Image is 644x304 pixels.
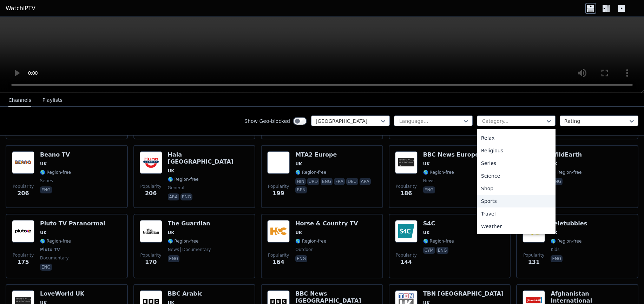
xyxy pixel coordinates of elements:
[140,151,162,174] img: Hala London
[334,178,345,185] p: fra
[40,220,105,227] h6: Pluto TV Paranormal
[423,247,435,254] p: cym
[436,247,448,254] p: eng
[42,94,63,107] button: Playlists
[477,220,556,233] div: Weather
[12,220,34,243] img: Pluto TV Paranormal
[477,195,556,207] div: Sports
[40,290,84,297] h6: LoveWorld UK
[168,230,175,236] span: UK
[295,178,306,185] p: hin
[360,178,371,185] p: ara
[267,151,290,174] img: MTA2 Europe
[523,252,544,258] span: Popularity
[268,184,289,189] span: Popularity
[395,151,418,174] img: BBC News Europe
[551,151,582,158] h6: WildEarth
[168,247,179,252] span: news
[477,207,556,220] div: Travel
[295,255,307,262] p: eng
[168,238,199,244] span: 🌎 Region-free
[244,118,290,125] label: Show Geo-blocked
[423,290,504,297] h6: TBN [GEOGRAPHIC_DATA]
[396,184,417,189] span: Popularity
[295,170,326,175] span: 🌎 Region-free
[40,264,52,271] p: eng
[423,238,454,244] span: 🌎 Region-free
[40,178,53,184] span: series
[477,132,556,144] div: Relax
[145,189,157,198] span: 206
[551,178,563,185] p: eng
[396,252,417,258] span: Popularity
[267,220,290,243] img: Horse & Country TV
[145,258,157,266] span: 170
[551,220,587,227] h6: Teletubbies
[40,161,47,167] span: UK
[295,161,302,167] span: UK
[272,189,284,198] span: 199
[168,177,199,182] span: 🌎 Region-free
[295,230,302,236] span: UK
[477,170,556,182] div: Science
[295,238,326,244] span: 🌎 Region-free
[17,189,29,198] span: 206
[168,185,184,191] span: general
[13,184,34,189] span: Popularity
[400,189,412,198] span: 186
[400,258,412,266] span: 144
[6,4,35,13] a: WatchIPTV
[423,161,430,167] span: UK
[40,238,71,244] span: 🌎 Region-free
[40,230,47,236] span: UK
[40,170,71,175] span: 🌎 Region-free
[140,252,162,258] span: Popularity
[423,230,430,236] span: UK
[423,220,454,227] h6: S4C
[477,182,556,195] div: Shop
[307,178,319,185] p: urd
[423,186,435,193] p: eng
[8,94,31,107] button: Channels
[168,193,179,200] p: ara
[295,247,313,252] span: outdoor
[168,220,211,227] h6: The Guardian
[395,220,418,243] img: S4C
[551,247,559,252] span: kids
[40,247,60,252] span: Pluto TV
[13,252,34,258] span: Popularity
[321,178,333,185] p: eng
[40,255,69,261] span: documentary
[12,151,34,174] img: Beano TV
[168,255,180,262] p: eng
[40,186,52,193] p: eng
[477,144,556,157] div: Religious
[423,170,454,175] span: 🌎 Region-free
[295,151,377,158] h6: MTA2 Europe
[168,151,249,165] h6: Hala [GEOGRAPHIC_DATA]
[423,178,434,184] span: news
[140,184,162,189] span: Popularity
[346,178,358,185] p: deu
[17,258,29,266] span: 175
[551,238,581,244] span: 🌎 Region-free
[40,151,71,158] h6: Beano TV
[168,290,203,297] h6: BBC Arabic
[168,168,175,174] span: UK
[423,151,479,158] h6: BBC News Europe
[272,258,284,266] span: 164
[551,255,563,262] p: eng
[528,258,540,266] span: 131
[295,220,358,227] h6: Horse & Country TV
[268,252,289,258] span: Popularity
[477,157,556,170] div: Series
[180,247,211,252] span: documentary
[295,186,307,193] p: ben
[180,193,192,200] p: eng
[140,220,162,243] img: The Guardian
[551,170,581,175] span: 🌎 Region-free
